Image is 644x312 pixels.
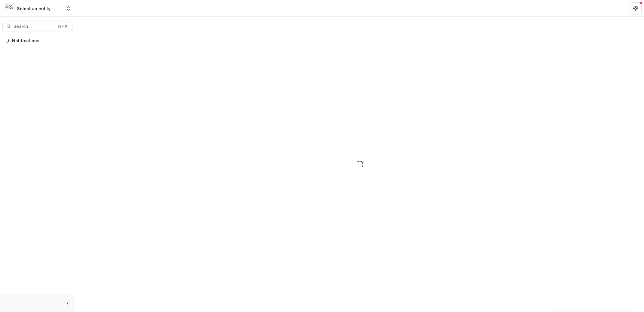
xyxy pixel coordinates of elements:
button: Get Help [630,2,642,14]
button: Open entity switcher [64,2,73,14]
button: More [64,300,71,307]
div: ⌘ + K [56,23,69,30]
img: Select an entity [5,4,14,13]
span: Search... [14,24,54,29]
div: Select an entity [17,5,50,12]
span: Notifications [12,38,70,43]
button: Search... [2,22,72,31]
button: Notifications [2,36,72,46]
